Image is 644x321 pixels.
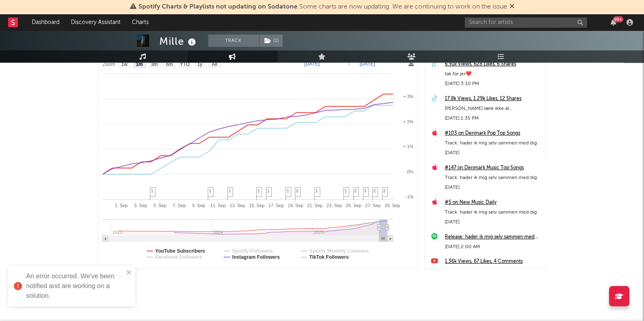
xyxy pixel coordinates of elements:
div: Track: hader ik mig selv sammen med dig [445,173,542,183]
text: 19. Sep [288,203,303,208]
span: 1 [316,188,318,193]
div: Track: hader ik mig selv sammen med dig [445,138,542,148]
text: 1y [197,61,202,67]
span: Dismiss [510,4,514,10]
text: YTD [180,61,189,67]
text: Facebook Followers [155,254,202,260]
button: 99+ [611,19,616,26]
span: 1 [287,188,289,193]
text: 7. Sep [173,203,186,208]
text: 17. Sep [268,203,284,208]
input: Search for artists [465,17,587,28]
div: [DATE] [445,217,542,227]
a: 6.91k Views, 628 Likes, 6 Shares [445,59,542,69]
text: TikTok Followers [309,254,349,260]
div: [DATE] [445,148,542,158]
text: 1w [121,61,127,67]
span: 1 [229,188,231,193]
button: Track [208,35,259,47]
div: [DATE] [445,183,542,192]
text: All [211,61,217,67]
span: 1 [257,188,260,193]
span: 1 [151,188,154,193]
text: → [346,61,351,67]
text: 25. Sep [345,203,361,208]
text: 1m [136,61,143,67]
text: + 1% [403,144,413,149]
span: ( 1 ) [259,35,283,47]
a: Release: hader ik mig selv sammen med dig [445,232,542,242]
text: Instagram Followers [232,254,280,260]
a: Dashboard [26,14,65,31]
span: 1 [209,188,211,193]
text: + 3% [403,94,413,99]
span: 3 [364,188,367,193]
div: Mille - hader ik mig selv sammen med dig (Official Audio) [445,266,542,276]
text: Zoom [103,61,115,67]
div: [DATE] 2:00 AM [445,242,542,252]
text: 13. Sep [229,203,245,208]
text: Spotify Monthly Listeners [309,248,369,254]
text: 23. Sep [326,203,342,208]
a: Discovery Assistant [65,14,126,31]
div: [PERSON_NAME] lære ikke at [PERSON_NAME] i jakken ogs [445,104,542,114]
span: 1 [345,188,347,193]
button: (1) [259,35,283,47]
a: #103 on Denmark Pop Top Songs [445,129,542,138]
text: 15. Sep [249,203,264,208]
span: Spotify Charts & Playlists not updating on Sodatone [138,4,297,10]
text: [DATE] [304,61,320,67]
text: 21. Sep [307,203,322,208]
text: 27. Sep [365,203,380,208]
text: 11. Sep [210,203,226,208]
text: 3. Sep [134,203,147,208]
text: 6m [166,61,173,67]
span: 2 [383,188,386,193]
div: An error occurred. We've been notified and are working on a solution. [26,271,124,301]
div: tak for jer❤️ [445,69,542,79]
a: Charts [126,14,154,31]
text: 5. Sep [153,203,166,208]
text: 3m [151,61,158,67]
div: 99 + [613,16,623,22]
div: Mille [159,35,198,48]
a: 17.8k Views, 1.29k Likes, 12 Shares [445,94,542,104]
text: 29. Sep [385,203,400,208]
div: [DATE] 3:10 PM [445,79,542,89]
a: 1.36k Views, 67 Likes, 4 Comments [445,257,542,266]
button: close [126,269,132,277]
text: Spotify Followers [232,248,273,254]
text: [DATE] [360,61,375,67]
span: : Some charts are now updating. We are continuing to work on the issue [138,4,507,10]
a: #147 on Denmark Music Top Songs [445,163,542,173]
span: 1 [267,188,270,193]
text: -1% [405,194,413,199]
text: YouTube Subscribers [155,248,205,254]
div: [DATE] 1:35 PM [445,114,542,123]
text: 0% [407,169,413,174]
text: 1. Sep [114,203,127,208]
span: 2 [374,188,376,193]
span: 2 [354,188,357,193]
div: Track: hader ik mig selv sammen med dig [445,207,542,217]
span: 2 [296,188,299,193]
text: 9. Sep [192,203,205,208]
text: + 2% [403,119,413,124]
a: #5 on New Music Daily [445,198,542,207]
